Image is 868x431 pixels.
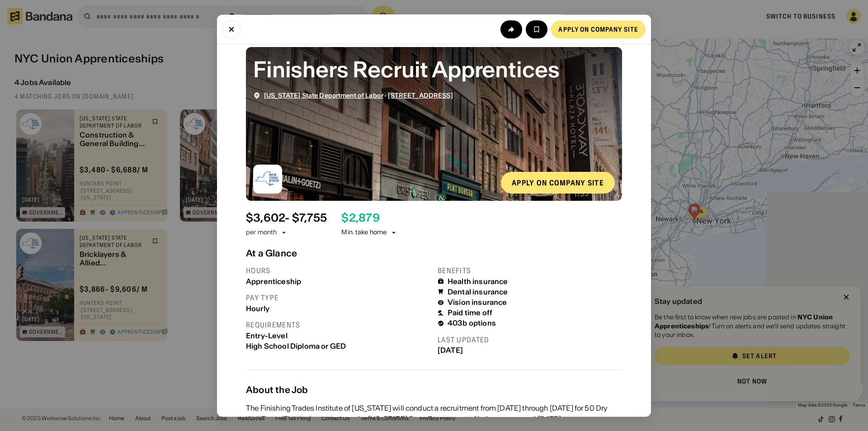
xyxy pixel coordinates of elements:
div: Apprenticeship [246,277,430,285]
div: Health insurance [448,277,508,285]
div: $ 3,602 - $7,755 [246,211,327,224]
div: Hours [246,265,430,275]
div: [DATE] [438,346,622,355]
div: About the Job [246,384,622,395]
div: The Finishing Trades Institute of [US_STATE] will conduct a recruitment from [DATE] through [DATE... [246,402,622,424]
span: [STREET_ADDRESS] [388,91,453,99]
div: High School Diploma or GED [246,341,430,350]
div: Last updated [438,335,622,344]
div: Hourly [246,304,430,313]
button: Close [222,20,241,38]
div: Paid time off [448,308,492,317]
div: Pay type [246,293,430,302]
div: Benefits [438,265,622,275]
div: per month [246,228,277,237]
div: At a Glance [246,247,622,258]
div: 403b options [448,319,496,327]
img: New York State Department of Labor logo [253,164,282,193]
div: Apply on company site [512,179,604,186]
div: Apply on company site [558,26,638,32]
div: Requirements [246,320,430,329]
div: Vision insurance [448,298,507,307]
div: Entry-Level [246,331,430,340]
div: Finishers Recruit Apprentices [253,54,615,84]
div: $ 2,879 [341,211,379,224]
div: Dental insurance [448,287,508,296]
span: [US_STATE] State Department of Labor [264,91,383,99]
div: Min. take home [341,228,397,237]
div: · [264,91,453,99]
